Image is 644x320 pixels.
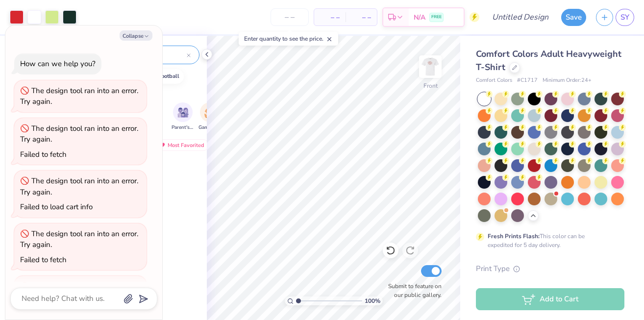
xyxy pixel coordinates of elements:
[20,176,138,197] div: The design tool ran into an error. Try again.
[431,14,442,21] span: FREE
[153,139,209,151] div: Most Favorited
[20,59,96,69] div: How can we help you?
[320,12,340,23] span: – –
[351,12,371,23] span: – –
[20,86,138,107] div: The design tool ran into an error. Try again.
[484,7,556,27] input: Untitled Design
[423,81,438,90] div: Front
[20,229,138,250] div: The design tool ran into an error. Try again.
[20,255,67,265] div: Failed to fetch
[20,149,67,159] div: Failed to fetch
[365,296,380,305] span: 100 %
[198,102,221,131] div: filter for Game Day
[172,102,194,131] button: filter button
[198,102,221,131] button: filter button
[383,282,442,299] label: Submit to feature on our public gallery.
[143,69,184,84] button: football
[517,76,538,85] span: # C1717
[172,102,194,131] div: filter for Parent's Weekend
[476,263,624,274] div: Print Type
[476,48,621,73] span: Comfort Colors Adult Heavyweight T-Shirt
[20,202,93,212] div: Failed to load cart info
[414,12,425,23] span: N/A
[239,32,338,46] div: Enter quantity to see the price.
[177,107,189,118] img: Parent's Weekend Image
[543,76,592,85] span: Minimum Order: 24 +
[172,124,194,131] span: Parent's Weekend
[271,8,309,26] input: – –
[204,107,216,118] img: Game Day Image
[476,76,512,85] span: Comfort Colors
[488,232,608,249] div: This color can be expedited for 5 day delivery.
[120,30,152,41] button: Collapse
[561,9,586,26] button: Save
[20,123,138,145] div: The design tool ran into an error. Try again.
[616,9,634,26] a: SY
[488,232,540,240] strong: Fresh Prints Flash:
[158,74,179,79] div: football
[198,124,221,131] span: Game Day
[421,57,440,76] img: Front
[20,281,138,302] div: The design tool ran into an error. Try again.
[620,12,629,23] span: SY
